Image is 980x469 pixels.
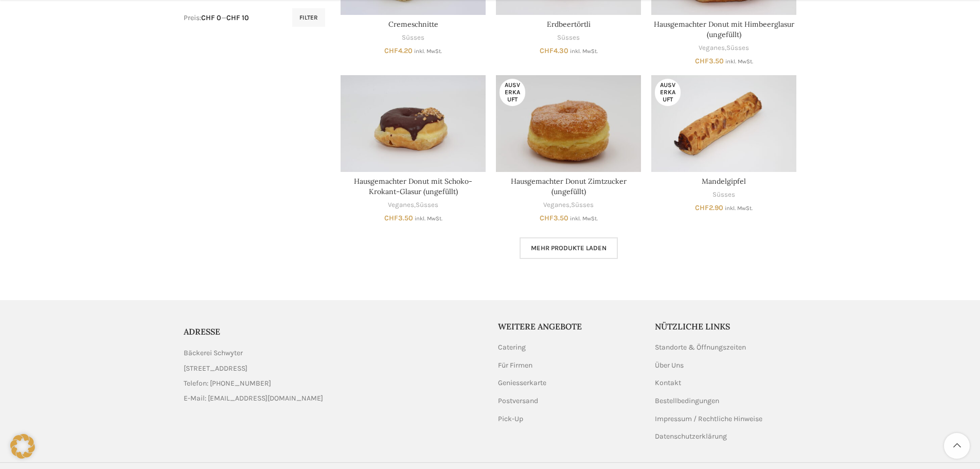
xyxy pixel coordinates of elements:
[498,321,640,332] h5: Weitere Angebote
[520,237,618,259] a: Mehr Produkte laden
[543,200,569,210] a: Veganes
[540,46,554,55] span: CHF
[695,203,723,212] bdi: 2.90
[388,200,414,210] a: Veganes
[570,48,598,55] small: inkl. MwSt.
[726,43,749,53] a: Süsses
[341,200,486,210] div: ,
[944,433,970,459] a: Scroll to top button
[557,33,580,43] a: Süsses
[402,33,424,43] a: Süsses
[655,360,685,371] a: Über Uns
[354,177,472,196] a: Hausgemachter Donut mit Schoko-Krokant-Glasur (ungefüllt)
[500,79,525,106] span: Ausverkauft
[496,75,641,172] a: Hausgemachter Donut Zimtzucker (ungefüllt)
[695,57,709,65] span: CHF
[540,214,568,222] bdi: 3.50
[184,393,483,404] a: List item link
[226,13,249,22] span: CHF 10
[531,244,607,252] span: Mehr Produkte laden
[540,46,568,55] bdi: 4.30
[571,200,594,210] a: Süsses
[570,215,598,222] small: inkl. MwSt.
[695,57,724,65] bdi: 3.50
[651,75,796,172] a: Mandelgipfel
[414,48,442,55] small: inkl. MwSt.
[416,200,438,210] a: Süsses
[511,177,627,196] a: Hausgemachter Donut Zimtzucker (ungefüllt)
[292,8,325,27] button: Filter
[655,431,728,442] a: Datenschutzerklärung
[702,177,746,186] a: Mandelgipfel
[655,321,797,332] h5: Nützliche Links
[341,75,486,172] a: Hausgemachter Donut mit Schoko-Krokant-Glasur (ungefüllt)
[388,20,438,29] a: Cremeschnitte
[655,378,682,388] a: Kontakt
[415,215,442,222] small: inkl. MwSt.
[654,20,794,39] a: Hausgemachter Donut mit Himbeerglasur (ungefüllt)
[699,43,725,53] a: Veganes
[655,79,681,106] span: Ausverkauft
[184,348,243,359] span: Bäckerei Schwyter
[384,214,413,222] bdi: 3.50
[498,360,533,371] a: Für Firmen
[725,205,753,212] small: inkl. MwSt.
[384,46,398,55] span: CHF
[201,13,221,22] span: CHF 0
[725,58,753,65] small: inkl. MwSt.
[695,203,709,212] span: CHF
[651,43,796,53] div: ,
[498,378,547,388] a: Geniesserkarte
[384,214,398,222] span: CHF
[540,214,554,222] span: CHF
[498,396,539,406] a: Postversand
[384,46,413,55] bdi: 4.20
[547,20,591,29] a: Erdbeertörtli
[184,13,249,23] div: Preis: —
[498,414,524,424] a: Pick-Up
[655,396,720,406] a: Bestellbedingungen
[498,342,527,353] a: Catering
[655,414,763,424] a: Impressum / Rechtliche Hinweise
[184,326,220,337] span: ADRESSE
[655,342,747,353] a: Standorte & Öffnungszeiten
[712,190,735,200] a: Süsses
[496,200,641,210] div: ,
[184,378,483,389] a: List item link
[184,363,247,374] span: [STREET_ADDRESS]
